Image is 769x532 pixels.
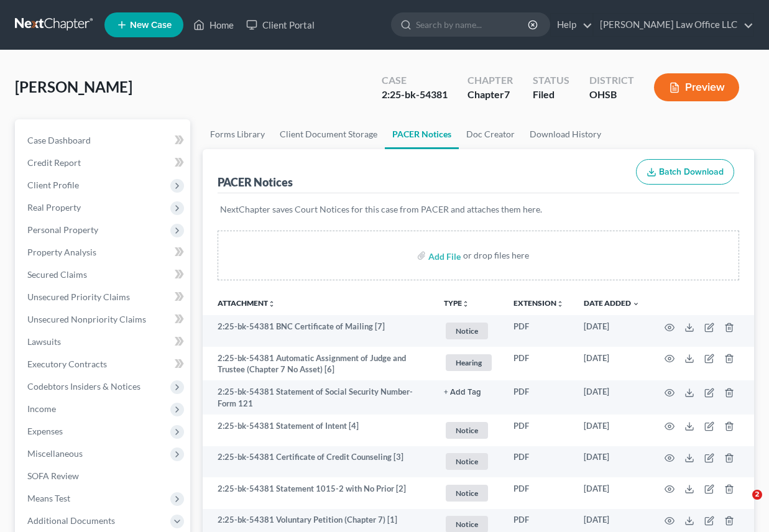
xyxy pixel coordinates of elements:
a: SOFA Review [17,465,190,487]
span: Codebtors Insiders & Notices [27,381,140,392]
a: Unsecured Priority Claims [17,286,190,308]
a: Attachmentunfold_more [218,298,275,308]
div: Status [533,73,569,88]
span: Secured Claims [27,269,87,280]
a: Property Analysis [17,241,190,264]
td: [DATE] [574,446,650,478]
span: Income [27,403,56,414]
a: Notice [444,420,494,441]
a: Hearing [444,352,494,373]
div: Case [382,73,448,88]
a: Client Portal [240,14,321,36]
span: 7 [504,88,510,100]
div: OHSB [589,88,634,102]
td: 2:25-bk-54381 Automatic Assignment of Judge and Trustee (Chapter 7 No Asset) [6] [203,347,434,381]
span: Notice [446,453,488,470]
td: [DATE] [574,380,650,415]
td: 2:25-bk-54381 Statement of Intent [4] [203,415,434,446]
span: SOFA Review [27,470,79,481]
span: Means Test [27,493,70,503]
td: PDF [504,315,574,347]
a: Forms Library [203,119,272,149]
a: Credit Report [17,152,190,174]
a: Notice [444,321,494,341]
a: Doc Creator [459,119,522,149]
a: Case Dashboard [17,129,190,152]
span: Case Dashboard [27,135,91,145]
span: Executory Contracts [27,359,107,369]
span: Batch Download [659,167,724,177]
div: District [589,73,634,88]
td: 2:25-bk-54381 Statement of Social Security Number-Form 121 [203,380,434,415]
span: Unsecured Nonpriority Claims [27,314,146,324]
span: Unsecured Priority Claims [27,291,130,302]
div: Chapter [467,88,513,102]
a: Unsecured Nonpriority Claims [17,308,190,331]
a: [PERSON_NAME] Law Office LLC [594,14,753,36]
a: Client Document Storage [272,119,385,149]
i: unfold_more [268,300,275,308]
span: Property Analysis [27,247,96,257]
a: Secured Claims [17,264,190,286]
span: Notice [446,485,488,502]
p: NextChapter saves Court Notices for this case from PACER and attaches them here. [220,203,737,216]
td: PDF [504,347,574,381]
a: Extensionunfold_more [513,298,564,308]
td: [DATE] [574,347,650,381]
div: 2:25-bk-54381 [382,88,448,102]
span: Hearing [446,354,492,371]
span: Notice [446,323,488,339]
td: PDF [504,446,574,478]
a: Date Added expand_more [584,298,640,308]
td: PDF [504,415,574,446]
span: Real Property [27,202,81,213]
div: Chapter [467,73,513,88]
a: Notice [444,483,494,503]
a: Executory Contracts [17,353,190,375]
a: Notice [444,451,494,472]
td: PDF [504,380,574,415]
span: Lawsuits [27,336,61,347]
iframe: Intercom live chat [727,490,757,520]
div: PACER Notices [218,175,293,190]
span: 2 [752,490,762,500]
a: + Add Tag [444,386,494,398]
td: [DATE] [574,315,650,347]
td: PDF [504,477,574,509]
td: 2:25-bk-54381 BNC Certificate of Mailing [7] [203,315,434,347]
button: + Add Tag [444,388,481,397]
span: Expenses [27,426,63,436]
button: TYPEunfold_more [444,300,469,308]
span: Additional Documents [27,515,115,526]
a: Download History [522,119,609,149]
span: New Case [130,21,172,30]
a: Help [551,14,592,36]
span: Personal Property [27,224,98,235]
a: PACER Notices [385,119,459,149]
td: 2:25-bk-54381 Statement 1015-2 with No Prior [2] [203,477,434,509]
a: Home [187,14,240,36]
td: [DATE] [574,477,650,509]
input: Search by name... [416,13,530,36]
span: Credit Report [27,157,81,168]
button: Preview [654,73,739,101]
span: Miscellaneous [27,448,83,459]
span: [PERSON_NAME] [15,78,132,96]
i: expand_more [632,300,640,308]
button: Batch Download [636,159,734,185]
span: Notice [446,422,488,439]
div: Filed [533,88,569,102]
a: Lawsuits [17,331,190,353]
i: unfold_more [556,300,564,308]
td: 2:25-bk-54381 Certificate of Credit Counseling [3] [203,446,434,478]
div: or drop files here [463,249,529,262]
span: Client Profile [27,180,79,190]
i: unfold_more [462,300,469,308]
td: [DATE] [574,415,650,446]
